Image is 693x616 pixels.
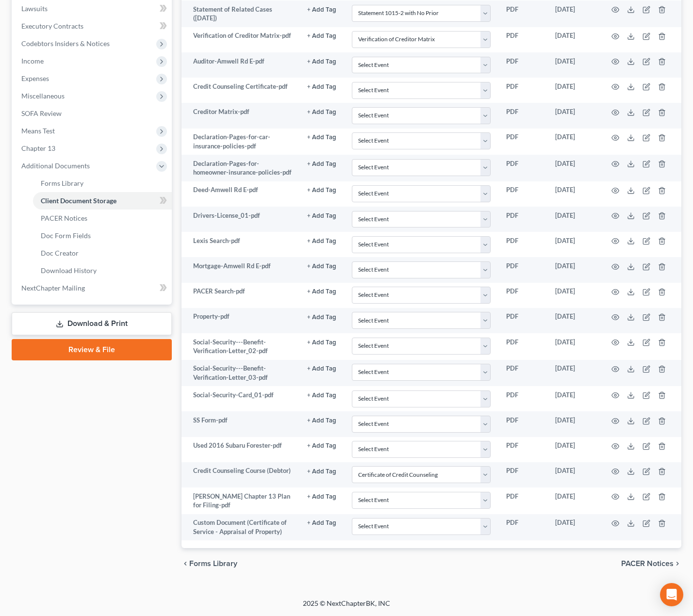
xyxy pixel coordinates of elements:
td: PDF [498,283,547,308]
td: [DATE] [547,308,600,333]
span: NextChapter Mailing [21,284,85,292]
a: Download & Print [12,312,172,335]
td: SS Form-pdf [181,411,299,437]
td: PDF [498,155,547,181]
td: PDF [498,0,547,27]
td: [DATE] [547,437,600,462]
td: PDF [498,257,547,282]
button: + Add Tag [307,392,336,399]
a: + Add Tag [307,211,336,220]
td: Drivers-License_01-pdf [181,207,299,232]
td: Creditor Matrix-pdf [181,103,299,128]
td: PDF [498,207,547,232]
td: [DATE] [547,386,600,411]
td: Mortgage-Amwell Rd E-pdf [181,257,299,282]
td: Declaration-Pages-for-homeowner-insurance-policies-pdf [181,155,299,181]
button: + Add Tag [307,443,336,449]
div: 2025 © NextChapterBK, INC [70,599,623,616]
td: [DATE] [547,257,600,282]
a: + Add Tag [307,466,336,475]
span: Download History [41,266,97,275]
td: [DATE] [547,462,600,487]
a: + Add Tag [307,390,336,400]
button: PACER Notices chevron_right [621,560,681,567]
td: PDF [498,514,547,541]
a: + Add Tag [307,287,336,296]
td: PDF [498,308,547,333]
td: [DATE] [547,514,600,541]
td: [DATE] [547,0,600,27]
button: + Add Tag [307,366,336,372]
td: PDF [498,78,547,103]
a: + Add Tag [307,82,336,91]
a: + Add Tag [307,236,336,245]
span: Expenses [21,74,49,82]
td: PDF [498,129,547,155]
td: [DATE] [547,27,600,52]
td: PDF [498,437,547,462]
button: + Add Tag [307,469,336,475]
td: [DATE] [547,181,600,207]
a: + Add Tag [307,338,336,347]
a: + Add Tag [307,312,336,321]
i: chevron_right [674,560,681,567]
a: + Add Tag [307,416,336,425]
td: Credit Counseling Certificate-pdf [181,78,299,103]
button: + Add Tag [307,340,336,346]
button: + Add Tag [307,134,336,141]
td: Social-Security-Card_01-pdf [181,386,299,411]
td: PDF [498,411,547,437]
a: + Add Tag [307,364,336,373]
a: + Add Tag [307,31,336,40]
button: + Add Tag [307,314,336,321]
button: + Add Tag [307,289,336,295]
a: + Add Tag [307,518,336,527]
button: chevron_left Forms Library [181,560,237,567]
td: [DATE] [547,52,600,78]
a: SOFA Review [14,105,172,122]
td: [DATE] [547,129,600,155]
span: Lawsuits [21,4,48,13]
a: Executory Contracts [14,17,172,35]
span: Executory Contracts [21,22,83,30]
button: + Add Tag [307,520,336,526]
td: PDF [498,462,547,487]
span: Client Document Storage [41,196,116,205]
button: + Add Tag [307,238,336,244]
td: Lexis Search-pdf [181,232,299,257]
span: PACER Notices [41,214,87,222]
td: PDF [498,232,547,257]
span: Forms Library [41,179,83,187]
div: Open Intercom Messenger [660,583,683,606]
td: Auditor-Amwell Rd E-pdf [181,52,299,78]
a: NextChapter Mailing [14,279,172,297]
td: PACER Search-pdf [181,283,299,308]
span: Doc Form Fields [41,231,91,240]
a: Forms Library [33,175,172,192]
a: + Add Tag [307,492,336,501]
a: Review & File [12,339,172,360]
td: Social-Security---Benefit-Verification-Letter_02-pdf [181,333,299,360]
td: Statement of Related Cases ([DATE]) [181,0,299,27]
a: + Add Tag [307,441,336,450]
span: PACER Notices [621,560,674,567]
a: Download History [33,262,172,279]
button: + Add Tag [307,418,336,424]
button: + Add Tag [307,7,336,13]
td: PDF [498,487,547,514]
td: Deed-Amwell Rd E-pdf [181,181,299,207]
td: [DATE] [547,207,600,232]
button: + Add Tag [307,59,336,65]
td: PDF [498,360,547,387]
td: [DATE] [547,103,600,128]
a: + Add Tag [307,5,336,14]
td: PDF [498,27,547,52]
td: [DATE] [547,78,600,103]
button: + Add Tag [307,263,336,270]
a: + Add Tag [307,57,336,66]
span: Miscellaneous [21,92,65,100]
button: + Add Tag [307,187,336,194]
td: Custom Document (Certificate of Service - Appraisal of Property) [181,514,299,541]
td: PDF [498,181,547,207]
td: [DATE] [547,360,600,387]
